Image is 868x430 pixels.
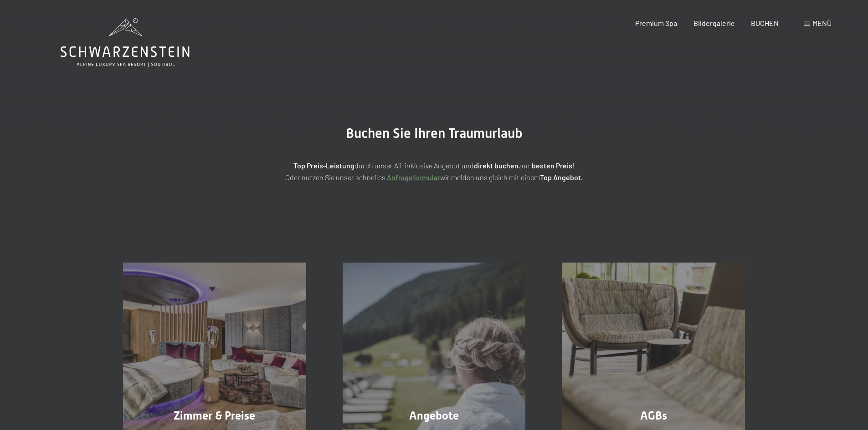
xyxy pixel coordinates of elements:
[693,19,735,27] a: Bildergalerie
[474,161,519,170] strong: direkt buchen
[409,409,459,422] span: Angebote
[812,19,832,27] span: Menü
[751,19,779,27] a: BUCHEN
[387,173,440,182] a: Anfrageformular
[174,409,255,422] span: Zimmer & Preise
[635,19,677,27] a: Premium Spa
[293,161,354,170] strong: Top Preis-Leistung
[540,173,583,182] strong: Top Angebot.
[346,125,523,141] span: Buchen Sie Ihren Traumurlaub
[206,160,662,183] p: durch unser All-inklusive Angebot und zum ! Oder nutzen Sie unser schnelles wir melden uns gleich...
[532,161,572,170] strong: besten Preis
[640,409,667,422] span: AGBs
